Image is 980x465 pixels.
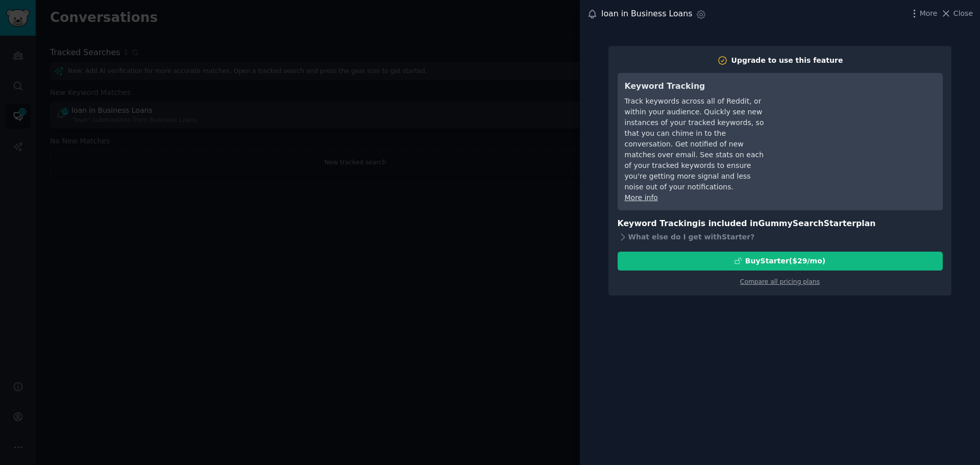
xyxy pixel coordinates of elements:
iframe: YouTube video player [782,80,936,157]
a: More info [625,193,658,202]
div: Track keywords across all of Reddit, or within your audience. Quickly see new instances of your t... [625,96,768,192]
span: GummySearch Starter [758,218,856,228]
button: More [909,8,938,19]
button: Close [941,8,973,19]
button: BuyStarter($29/mo) [618,252,943,271]
div: loan in Business Loans [601,8,692,20]
h3: Keyword Tracking [625,80,768,93]
div: What else do I get with Starter ? [618,230,943,244]
span: Close [953,8,973,19]
a: Compare all pricing plans [740,278,820,285]
h3: Keyword Tracking is included in plan [618,217,943,230]
div: Upgrade to use this feature [731,55,843,66]
span: More [920,8,938,19]
div: Buy Starter ($ 29 /mo ) [745,256,825,266]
